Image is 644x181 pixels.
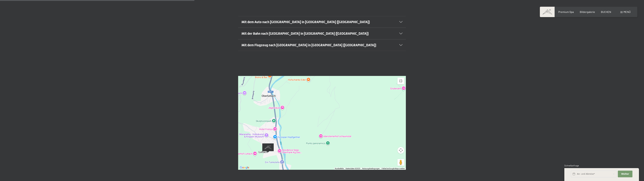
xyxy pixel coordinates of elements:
[362,168,380,169] a: Nutzungsbedingungen
[241,43,376,47] span: Mit dem Flugzeug nach [GEOGRAPHIC_DATA] in [GEOGRAPHIC_DATA] ([GEOGRAPHIC_DATA])
[624,10,631,13] span: Menü
[239,165,250,170] img: Google
[382,168,405,169] a: Fehler bei Google Maps melden
[239,165,250,170] a: Dieses Gebiet in Google Maps öffnen (in neuem Fenster)
[397,159,404,166] button: Pegman auf die Karte ziehen, um Street View aufzurufen
[558,10,574,13] a: Premium Spa
[335,167,344,170] button: Kurzbefehle
[346,168,360,169] span: Kartendaten ©2025
[397,147,404,154] button: Kamerasteuerung für die Karte
[262,143,274,153] div: Alpine Luxury SPA Resort SCHWARZENSTEIN
[397,78,404,84] button: Vollbildansicht ein/aus
[621,172,629,175] span: Weiter
[601,10,611,13] a: BUCHEN
[564,164,579,167] span: Schnellanfrage
[618,171,632,177] button: Weiter
[241,32,369,36] span: Mit der Bahn nach [GEOGRAPHIC_DATA] in [GEOGRAPHIC_DATA] ([GEOGRAPHIC_DATA])
[580,10,595,13] a: Bildergalerie
[241,20,370,24] span: Mit dem Auto nach [GEOGRAPHIC_DATA] in [GEOGRAPHIC_DATA] ([GEOGRAPHIC_DATA])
